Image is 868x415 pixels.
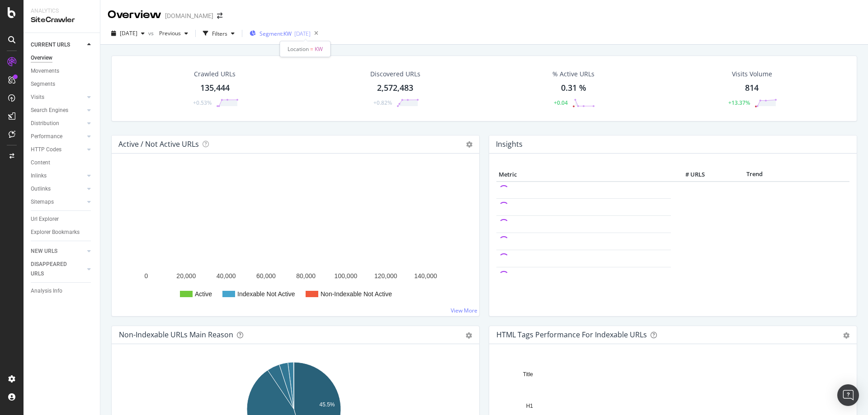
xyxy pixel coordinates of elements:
div: [DATE] [294,30,311,37]
a: HTTP Codes [31,145,85,154]
div: gear [466,332,472,339]
div: Overview [108,7,161,23]
span: vs [148,29,156,37]
div: Non-Indexable URLs Main Reason [119,330,233,339]
div: Segments [31,79,55,89]
div: Sitemaps [31,197,54,207]
span: = [310,45,313,53]
text: 60,000 [256,272,276,280]
div: HTTP Codes [31,145,61,154]
text: 20,000 [176,272,196,280]
div: Inlinks [31,171,47,181]
text: 0 [145,272,148,280]
a: DISAPPEARED URLS [31,260,85,279]
div: Visits [31,93,44,102]
div: gear [843,332,849,339]
div: DISAPPEARED URLS [31,260,76,279]
a: Distribution [31,119,85,128]
text: Title [523,371,533,378]
div: CURRENT URLS [31,40,70,50]
th: Metric [496,168,671,182]
button: Previous [156,26,192,41]
div: Filters [212,30,227,37]
a: Analysis Info [31,286,94,296]
text: 140,000 [414,272,437,280]
i: Options [466,141,472,148]
div: NEW URLS [31,247,57,256]
a: Performance [31,132,85,141]
text: 80,000 [296,272,316,280]
span: KW [315,45,323,53]
div: Outlinks [31,184,51,194]
button: [DATE] [108,26,148,41]
a: Search Engines [31,106,85,115]
div: Explorer Bookmarks [31,228,80,237]
div: Discovered URLs [370,70,420,79]
a: CURRENT URLS [31,40,85,50]
a: Content [31,158,94,168]
div: Content [31,158,50,168]
div: Url Explorer [31,214,59,224]
a: Inlinks [31,171,85,181]
div: 0.31 % [561,82,586,94]
span: Segment: KW [259,30,292,37]
svg: A chart. [119,168,469,309]
span: 2025 Sep. 15th [120,29,137,37]
div: +0.82% [373,99,392,107]
text: 40,000 [217,272,236,280]
div: 2,572,483 [377,82,413,94]
div: Open Intercom Messenger [837,384,859,406]
div: Performance [31,132,62,141]
div: SiteCrawler [31,15,93,25]
text: 120,000 [374,272,397,280]
button: Filters [199,26,238,41]
div: arrow-right-arrow-left [217,13,222,19]
span: Previous [156,29,181,37]
div: [DOMAIN_NAME] [165,11,213,20]
text: Non-Indexable Not Active [321,290,392,298]
div: +0.53% [193,99,212,107]
div: Movements [31,66,59,76]
th: Trend [707,168,802,182]
a: Movements [31,66,94,76]
h4: Active / Not Active URLs [118,138,199,150]
div: Overview [31,53,52,63]
div: Distribution [31,119,59,128]
a: Visits [31,93,85,102]
div: Crawled URLs [194,70,236,79]
text: H1 [526,403,533,409]
div: Search Engines [31,106,68,115]
h4: Insights [496,138,523,150]
th: # URLS [671,168,707,182]
div: HTML Tags Performance for Indexable URLs [496,330,647,339]
a: Overview [31,53,94,63]
a: View More [451,307,477,314]
div: Visits Volume [732,70,772,79]
div: +0.04 [554,99,568,107]
text: 45.5% [319,401,335,408]
text: 100,000 [335,272,358,280]
a: Url Explorer [31,214,94,224]
div: Analysis Info [31,286,62,296]
div: Analytics [31,7,93,15]
a: Explorer Bookmarks [31,228,94,237]
a: Segments [31,79,94,89]
text: Indexable Not Active [237,290,295,298]
div: % Active URLs [552,70,594,79]
div: 135,444 [200,82,230,94]
div: 814 [745,82,759,94]
a: Outlinks [31,184,85,194]
a: Sitemaps [31,197,85,207]
div: +13.37% [728,99,750,107]
span: Location [288,45,309,53]
a: NEW URLS [31,247,85,256]
button: Segment:KW[DATE] [246,26,311,41]
text: Active [195,290,212,298]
